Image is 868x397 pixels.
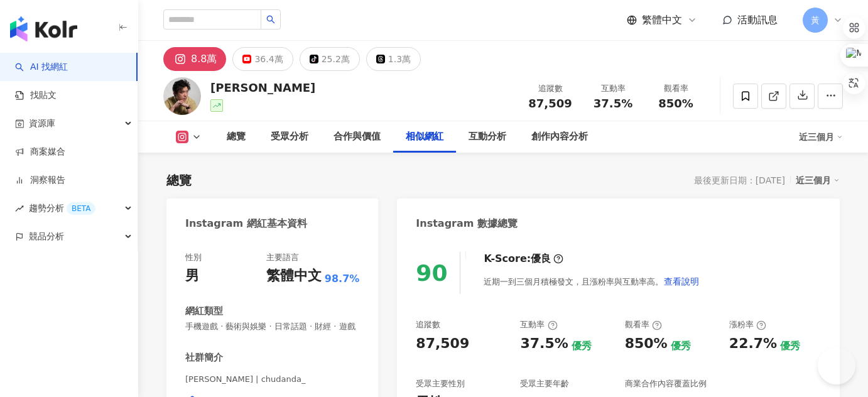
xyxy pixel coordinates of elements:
[737,14,778,26] span: 活動訊息
[589,82,637,95] div: 互動率
[406,129,443,144] div: 相似網紅
[185,351,223,364] div: 社群簡介
[520,378,569,389] div: 受眾主要年齡
[642,13,682,27] span: 繁體中文
[366,47,421,71] button: 1.3萬
[729,334,777,354] div: 22.7%
[185,266,199,286] div: 男
[625,378,707,389] div: 商業合作內容覆蓋比例
[663,269,700,294] button: 查看說明
[29,194,95,222] span: 趨勢分析
[163,77,201,115] img: KOL Avatar
[300,47,360,71] button: 25.2萬
[625,319,662,330] div: 觀看率
[166,171,192,189] div: 總覽
[325,272,360,286] span: 98.7%
[520,334,568,354] div: 37.5%
[227,129,246,144] div: 總覽
[266,266,322,286] div: 繁體中文
[185,374,359,385] span: [PERSON_NAME] | chudanda_
[334,129,381,144] div: 合作與價值
[185,305,223,318] div: 網紅類型
[818,347,855,384] iframe: Help Scout Beacon - Open
[652,82,700,95] div: 觀看率
[811,13,820,27] span: 黃
[526,82,574,95] div: 追蹤數
[729,319,766,330] div: 漲粉率
[185,321,359,332] span: 手機遊戲 · 藝術與娛樂 · 日常話題 · 財經 · 遊戲
[799,127,843,147] div: 近三個月
[520,319,557,330] div: 互動率
[254,50,283,68] div: 36.4萬
[694,175,785,185] div: 最後更新日期：[DATE]
[266,252,299,263] div: 主要語言
[416,378,465,389] div: 受眾主要性別
[185,217,307,231] div: Instagram 網紅基本資料
[625,334,668,354] div: 850%
[388,50,411,68] div: 1.3萬
[15,61,68,73] a: searchAI 找網紅
[322,50,350,68] div: 25.2萬
[232,47,293,71] button: 36.4萬
[416,260,447,286] div: 90
[796,172,840,188] div: 近三個月
[484,269,700,294] div: 近期一到三個月積極發文，且漲粉率與互動率高。
[15,89,57,102] a: 找貼文
[15,146,65,158] a: 商案媒合
[163,47,226,71] button: 8.8萬
[469,129,506,144] div: 互動分析
[191,50,217,68] div: 8.8萬
[185,252,202,263] div: 性別
[29,222,64,251] span: 競品分析
[266,15,275,24] span: search
[572,339,592,353] div: 優秀
[531,252,551,266] div: 優良
[29,109,55,138] span: 資源庫
[531,129,588,144] div: 創作內容分析
[15,174,65,187] a: 洞察報告
[780,339,800,353] div: 優秀
[484,252,563,266] div: K-Score :
[210,80,315,95] div: [PERSON_NAME]
[664,276,699,286] span: 查看說明
[10,16,77,41] img: logo
[416,319,440,330] div: 追蹤數
[594,97,632,110] span: 37.5%
[671,339,691,353] div: 優秀
[271,129,308,144] div: 受眾分析
[67,202,95,215] div: BETA
[416,334,469,354] div: 87,509
[15,204,24,213] span: rise
[528,97,572,110] span: 87,509
[416,217,518,231] div: Instagram 數據總覽
[658,97,693,110] span: 850%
